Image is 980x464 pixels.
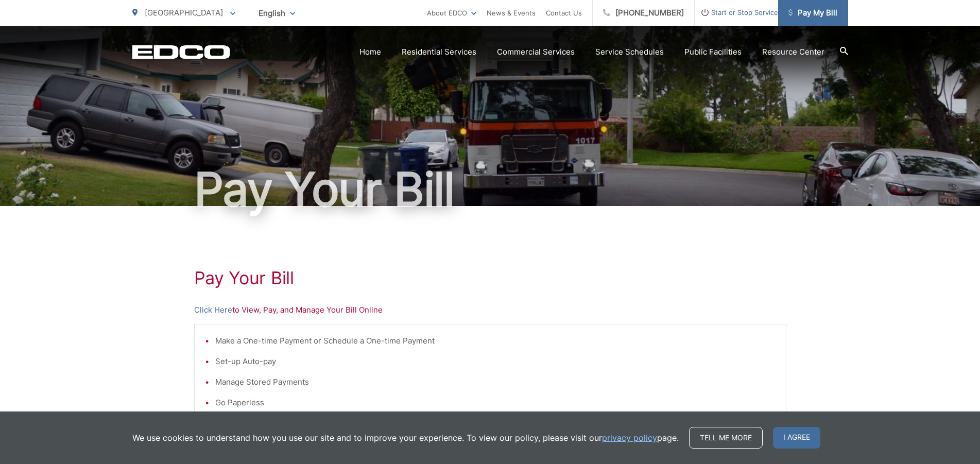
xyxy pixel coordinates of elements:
span: [GEOGRAPHIC_DATA] [145,8,223,18]
li: Set-up Auto-pay [215,355,776,368]
a: Residential Services [402,46,476,58]
a: privacy policy [602,432,657,444]
h1: Pay Your Bill [132,164,848,215]
h1: Pay Your Bill [194,268,786,288]
a: News & Events [487,7,536,19]
p: to View, Pay, and Manage Your Bill Online [194,304,786,316]
span: Pay My Bill [788,7,837,19]
a: About EDCO [427,7,476,19]
a: Service Schedules [595,46,664,58]
li: Manage Stored Payments [215,376,776,388]
span: I agree [773,427,820,449]
a: Public Facilities [684,46,742,58]
li: Make a One-time Payment or Schedule a One-time Payment [215,335,776,347]
a: Commercial Services [497,46,575,58]
a: Contact Us [546,7,582,19]
a: Tell me more [689,427,763,449]
li: Go Paperless [215,397,776,409]
a: EDCD logo. Return to the homepage. [132,45,230,59]
a: Home [359,46,381,58]
span: English [251,4,303,22]
a: Click Here [194,304,232,316]
p: We use cookies to understand how you use our site and to improve your experience. To view our pol... [132,432,679,444]
a: Resource Center [762,46,824,58]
